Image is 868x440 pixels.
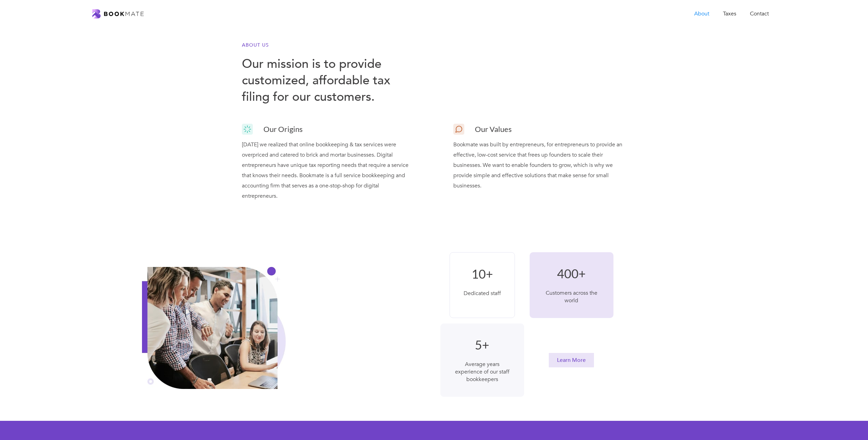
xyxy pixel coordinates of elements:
div: Customers across the world [543,289,600,304]
a: home [92,9,144,19]
h1: Our mission is to provide customized, affordable tax filing for our customers. [242,56,415,105]
div: [DATE] we realized that online bookkeeping & tax services were overpriced and catered to brick an... [242,136,415,201]
h1: 5+ [454,337,510,352]
h1: 10+ [464,266,501,281]
div: Average years experience of our staff bookkeepers [454,360,510,383]
h3: Our Origins [263,122,303,136]
h1: 400+ [543,266,600,281]
div: Dedicated staff [464,290,501,297]
a: About [687,7,716,21]
a: Contact [743,7,776,21]
h3: Our Values [475,122,512,136]
h6: About Us [242,41,415,49]
div: Bookmate was built by entrepreneurs, for entrepreneurs to provide an effective, low-cost service ... [453,136,626,191]
a: Taxes [716,7,743,21]
a: Learn More [549,353,594,367]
